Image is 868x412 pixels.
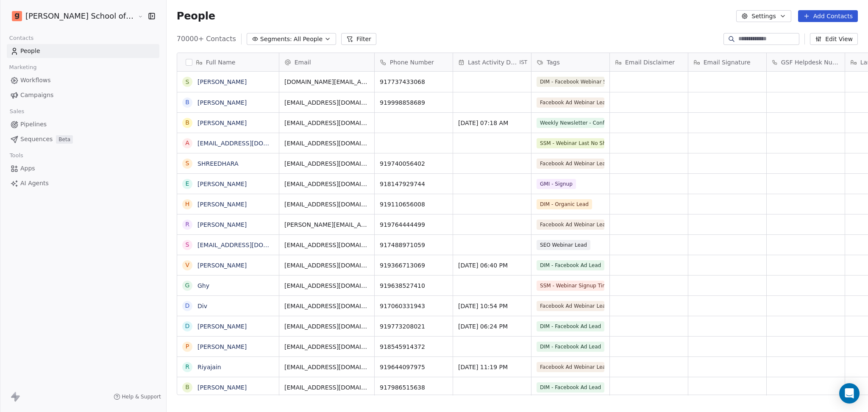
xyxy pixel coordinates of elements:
a: Div [198,303,207,309]
span: 919998858689 [380,98,448,107]
span: Last Activity Date [468,58,518,67]
span: Facebook Ad Webinar Lead [537,97,604,108]
span: Apps [20,164,35,173]
div: D [185,301,189,310]
div: Email [279,53,374,71]
a: SHREEDHARA [198,160,238,167]
span: DIM - Facebook Webinar Signup Time [537,77,604,87]
span: Facebook Ad Webinar Lead [537,220,604,230]
span: [DATE] 06:24 PM [458,322,526,331]
div: H [185,200,190,209]
a: [EMAIL_ADDRESS][DOMAIN_NAME] [198,242,301,248]
span: SSM - Webinar Signup Time [537,281,604,291]
button: Edit View [810,33,858,45]
span: Facebook Ad Webinar Lead [537,362,604,372]
a: Ghy [198,282,209,289]
span: DIM - Facebook Ad Lead [537,342,604,352]
span: [EMAIL_ADDRESS][DOMAIN_NAME] [284,363,369,371]
a: [PERSON_NAME] [198,181,247,187]
span: DIM - Facebook Ad Lead [537,382,604,393]
span: [DATE] 11:19 PM [458,363,526,371]
a: People [7,44,159,58]
span: People [20,47,40,56]
span: 919638527410 [380,281,448,290]
span: 917986515638 [380,383,448,392]
a: [PERSON_NAME] [198,384,247,391]
span: 918545914372 [380,342,448,351]
span: [EMAIL_ADDRESS][DOMAIN_NAME] [284,139,369,148]
a: Workflows [7,73,159,87]
button: Settings [736,10,791,22]
a: Apps [7,161,159,175]
div: Last Activity DateIST [453,53,531,71]
span: SEO Webinar Lead [537,240,590,250]
span: Phone Number [390,58,434,67]
span: 70000+ Contacts [177,34,236,44]
a: AI Agents [7,176,159,190]
span: [DATE] 06:40 PM [458,261,526,270]
div: R [185,220,189,229]
span: [EMAIL_ADDRESS][DOMAIN_NAME] [284,180,369,188]
span: Full Name [206,58,236,67]
span: Segments: [260,35,292,44]
span: [DOMAIN_NAME][EMAIL_ADDRESS][DOMAIN_NAME] [284,78,369,86]
span: [EMAIL_ADDRESS][DOMAIN_NAME] [284,98,369,107]
div: p [186,342,189,351]
div: GSF Helpdesk Number [767,53,845,71]
span: [PERSON_NAME][EMAIL_ADDRESS][DOMAIN_NAME] [284,220,369,229]
span: DIM - Organic Lead [537,199,592,209]
a: [PERSON_NAME] [198,78,247,85]
span: DIM - Facebook Ad Lead [537,321,604,331]
span: Weekly Newsletter - Confirmed [537,118,604,128]
div: a [185,139,189,148]
span: 919366713069 [380,261,448,270]
span: DIM - Facebook Ad Lead [537,260,604,270]
span: All People [294,35,323,44]
span: Facebook Ad Webinar Lead [537,301,604,311]
span: Marketing [6,61,40,74]
a: [PERSON_NAME] [198,323,247,330]
span: [EMAIL_ADDRESS][DOMAIN_NAME] [284,159,369,168]
span: 917737433068 [380,78,448,86]
div: S [185,78,189,86]
span: IST [520,59,528,66]
span: Sequences [20,135,53,144]
span: Tools [6,149,27,162]
button: Add Contacts [798,10,858,22]
button: [PERSON_NAME] School of Finance LLP [10,9,132,23]
div: R [185,362,189,371]
div: V [185,261,189,270]
span: [EMAIL_ADDRESS][DOMAIN_NAME] [284,119,369,127]
a: [PERSON_NAME] [198,99,247,106]
span: 917488971059 [380,241,448,249]
span: 918147929744 [380,180,448,188]
span: Email Signature [704,58,751,67]
span: GSF Helpdesk Number [781,58,840,67]
div: D [185,322,189,331]
span: [DATE] 10:54 PM [458,302,526,310]
div: B [185,98,189,107]
div: E [185,179,189,188]
div: Tags [531,53,609,71]
span: [EMAIL_ADDRESS][DOMAIN_NAME] [284,261,369,270]
span: Email Disclaimer [625,58,675,67]
div: S [185,159,189,168]
div: Open Intercom Messenger [839,383,860,404]
div: G [185,281,189,290]
span: [EMAIL_ADDRESS][DOMAIN_NAME] [284,281,369,290]
span: Campaigns [20,91,53,100]
a: [PERSON_NAME] [198,221,247,228]
div: B [185,383,189,392]
span: 919644097975 [380,363,448,371]
span: [EMAIL_ADDRESS][DOMAIN_NAME] [284,200,369,209]
span: Facebook Ad Webinar Lead [537,159,604,169]
span: 919764444499 [380,220,448,229]
span: GMI - Signup [537,179,576,189]
span: [EMAIL_ADDRESS][DOMAIN_NAME] [284,322,369,331]
a: [EMAIL_ADDRESS][DOMAIN_NAME] [198,140,301,147]
div: Email Disclaimer [610,53,688,71]
a: Campaigns [7,88,159,102]
span: AI Agents [20,179,49,188]
a: [PERSON_NAME] [198,120,247,126]
span: Email [295,58,311,67]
